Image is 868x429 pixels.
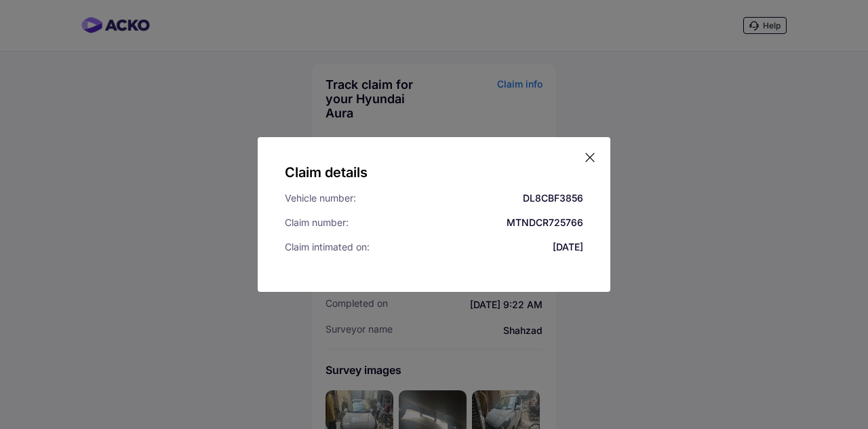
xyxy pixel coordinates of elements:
[507,216,583,229] div: MTNDCR725766
[523,191,583,205] div: DL8CBF3856
[553,240,583,254] div: [DATE]
[285,191,356,205] div: Vehicle number:
[285,240,370,254] div: Claim intimated on:
[285,164,583,181] h5: Claim details
[285,216,349,229] div: Claim number:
